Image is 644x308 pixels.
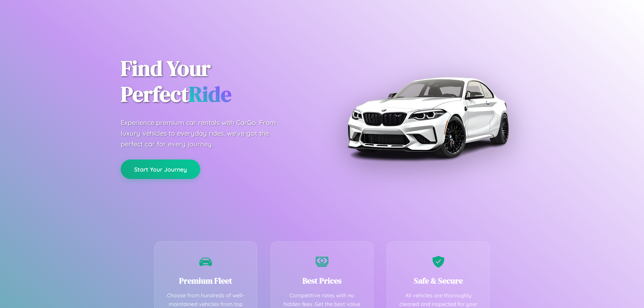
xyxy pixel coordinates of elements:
[121,160,200,179] button: Start Your Journey
[121,56,312,107] h1: Find Your Perfect
[281,275,363,286] h3: Best Prices
[344,34,512,201] img: Premium BMW car rental vehicle
[397,275,479,286] h3: Safe & Secure
[121,117,288,149] p: Experience premium car rentals with CarGo. From luxury vehicles to everyday rides, we've got the ...
[189,79,231,109] span: Ride
[165,275,247,286] h3: Premium Fleet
